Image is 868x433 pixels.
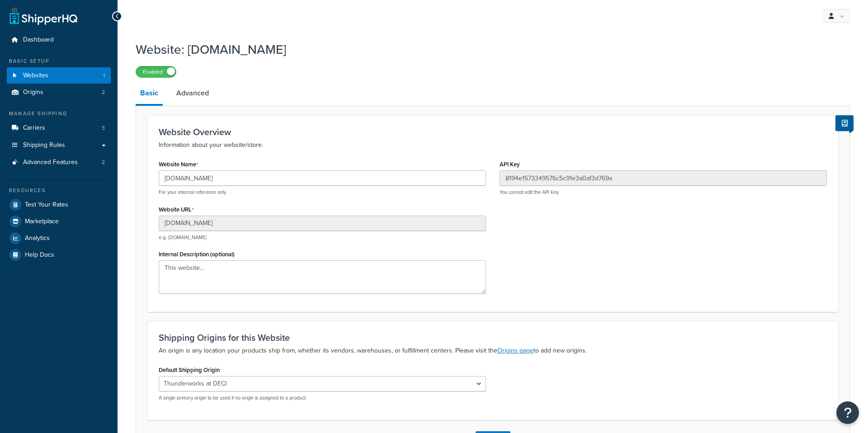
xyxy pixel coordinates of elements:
li: Origins [7,84,111,101]
input: XDL713J089NBV22 [500,170,827,186]
a: Origins page [497,346,533,355]
a: Help Docs [7,247,111,263]
a: Basic [136,82,163,106]
p: An origin is any location your products ship from, whether its vendors, warehouses, or fulfillmen... [159,345,827,356]
li: Advanced Features [7,154,111,171]
p: Information about your website/store. [159,140,827,151]
button: Show Help Docs [835,115,854,131]
div: Manage Shipping [7,110,111,118]
a: Shipping Rules [7,137,111,154]
a: Dashboard [7,32,111,48]
li: Websites [7,67,111,84]
label: Internal Description (optional) [159,251,235,258]
label: Website URL [159,206,194,213]
span: 2 [102,89,105,96]
a: Marketplace [7,213,111,230]
a: Test Your Rates [7,197,111,213]
label: Enabled [136,66,176,77]
span: Analytics [25,235,50,242]
a: Carriers3 [7,120,111,136]
p: A single primary origin to be used if no origin is assigned to a product [159,395,486,401]
a: Origins2 [7,84,111,101]
span: Test Your Rates [25,201,68,209]
textarea: This website... [159,260,486,294]
label: Default Shipping Origin [159,367,220,373]
span: Marketplace [25,218,59,226]
p: e.g. [DOMAIN_NAME] [159,234,486,241]
p: You cannot edit the API Key [500,189,827,196]
li: Carriers [7,120,111,136]
span: Dashboard [23,36,54,44]
span: 3 [102,124,105,132]
h3: Website Overview [159,127,827,137]
label: Website Name [159,161,198,168]
div: Basic Setup [7,57,111,65]
span: Carriers [23,124,45,132]
span: Help Docs [25,251,54,259]
p: For your internal reference only [159,189,486,196]
a: Advanced [172,82,213,104]
a: Analytics [7,230,111,246]
a: Advanced Features2 [7,154,111,171]
h1: Website: [DOMAIN_NAME] [136,41,839,58]
span: Shipping Rules [23,141,65,149]
div: Resources [7,187,111,194]
span: 2 [102,159,105,166]
span: 1 [103,72,105,80]
span: Websites [23,72,48,80]
span: Advanced Features [23,159,78,166]
button: Open Resource Center [836,401,859,424]
label: API Key [500,161,520,168]
span: Origins [23,89,43,96]
h3: Shipping Origins for this Website [159,333,827,343]
a: Websites1 [7,67,111,84]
